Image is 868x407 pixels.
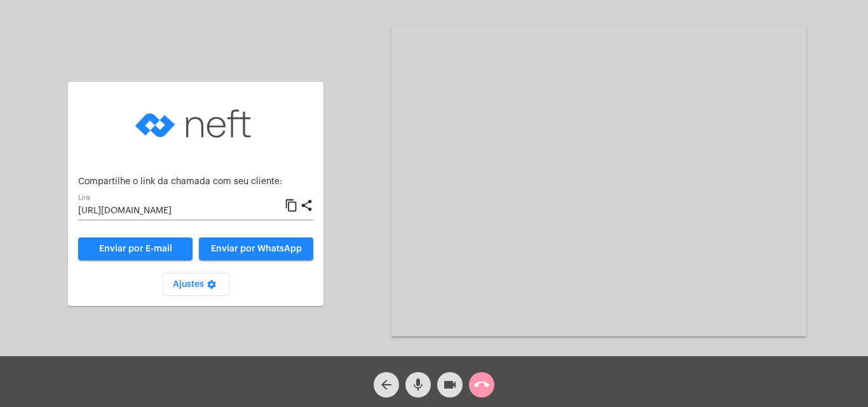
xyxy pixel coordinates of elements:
mat-icon: settings [204,279,219,295]
mat-icon: call_end [474,377,489,392]
a: Enviar por E-mail [78,237,193,260]
mat-icon: content_copy [285,198,298,213]
mat-icon: mic [410,377,426,392]
mat-icon: videocam [442,377,458,392]
button: Enviar por WhatsApp [199,237,313,260]
mat-icon: arrow_back [379,377,394,392]
span: Enviar por WhatsApp [211,244,302,253]
span: Enviar por E-mail [99,244,172,253]
img: logo-neft-novo-2.png [132,92,259,156]
button: Ajustes [163,273,229,296]
span: Ajustes [173,280,219,289]
p: Compartilhe o link da chamada com seu cliente: [78,177,313,187]
mat-icon: share [300,198,313,213]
